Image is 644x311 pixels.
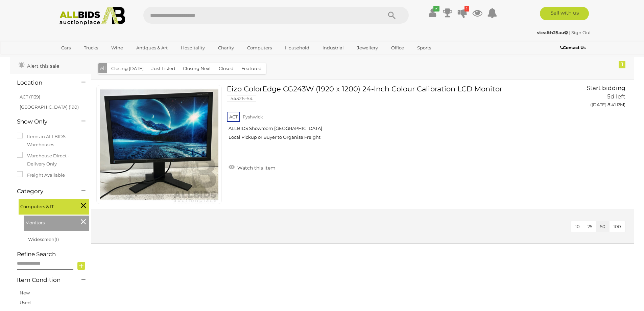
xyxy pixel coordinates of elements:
[20,300,31,305] a: Used
[17,188,71,195] h4: Category
[17,118,71,125] h4: Show Only
[583,221,596,232] button: 25
[17,133,84,149] label: Items in ALLBIDS Warehouses
[98,63,108,73] button: All
[100,85,218,204] img: 54326-64a.jpg
[54,237,59,242] span: (1)
[176,42,209,53] a: Hospitality
[25,217,76,227] span: Monitors
[571,30,591,35] a: Sign Out
[387,42,408,53] a: Office
[596,221,610,232] button: 50
[537,30,569,35] a: stealth25au
[57,42,75,53] a: Cars
[17,152,84,168] label: Warehouse Direct - Delivery Only
[107,42,127,53] a: Wine
[147,63,179,74] button: Just Listed
[433,6,439,12] i: ✔
[179,63,215,74] button: Closing Next
[20,201,71,210] span: Computers & IT
[17,80,71,86] h4: Location
[575,224,580,229] span: 10
[17,171,65,179] label: Freight Available
[20,94,40,99] a: ACT (1139)
[236,165,276,171] span: Watch this item
[619,61,625,68] div: 1
[20,290,30,295] a: New
[215,63,238,74] button: Closed
[600,224,605,229] span: 50
[17,251,89,258] h4: Refine Search
[17,277,71,283] h4: Item Condition
[56,7,129,25] img: Allbids.com.au
[587,85,625,91] span: Start bidding
[560,45,586,50] b: Contact Us
[20,104,79,110] a: [GEOGRAPHIC_DATA] (190)
[428,7,438,19] a: ✔
[243,42,276,53] a: Computers
[549,85,627,111] a: Start bidding 5d left ([DATE] 8:41 PM)
[25,63,59,69] span: Alert this sale
[588,224,592,229] span: 25
[57,53,114,65] a: [GEOGRAPHIC_DATA]
[17,60,61,70] a: Alert this sale
[232,85,538,145] a: Eizo ColorEdge CG243W (1920 x 1200) 24-Inch Colour Calibration LCD Monitor 54326-64 ACT Fyshwick ...
[609,221,625,232] button: 100
[457,7,468,19] a: 1
[537,30,568,35] strong: stealth25au
[79,42,102,53] a: Trucks
[227,162,277,172] a: Watch this item
[375,7,409,24] button: Search
[569,30,570,35] span: |
[28,237,59,242] a: Widescreen(1)
[571,221,584,232] button: 10
[464,6,469,12] i: 1
[214,42,238,53] a: Charity
[132,42,172,53] a: Antiques & Art
[540,7,589,20] a: Sell with us
[613,224,621,229] span: 100
[353,42,382,53] a: Jewellery
[281,42,314,53] a: Household
[413,42,435,53] a: Sports
[237,63,266,74] button: Featured
[318,42,348,53] a: Industrial
[560,44,587,51] a: Contact Us
[107,63,148,74] button: Closing [DATE]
